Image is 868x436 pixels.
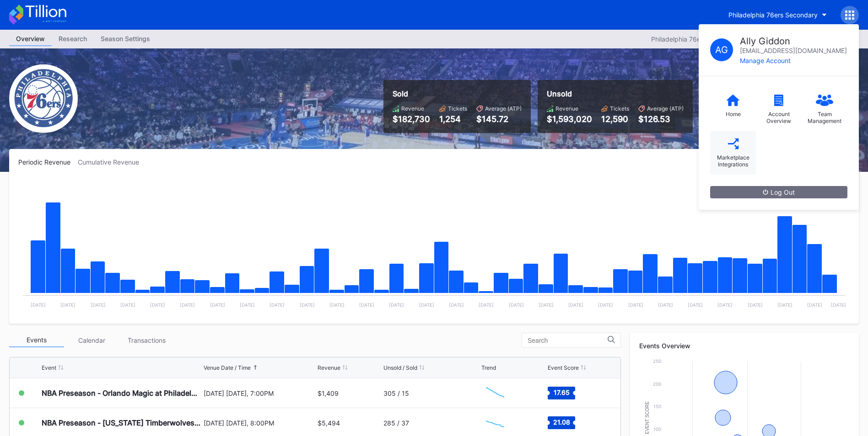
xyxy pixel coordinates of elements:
div: Philadelphia 76ers Secondary [728,11,818,19]
text: [DATE] [270,302,285,308]
button: Log Out [710,186,847,198]
text: [DATE] [240,302,255,308]
a: Overview [9,32,52,46]
div: Home [726,111,741,117]
text: [DATE] [748,302,763,308]
div: [DATE] [DATE], 7:00PM [204,389,315,397]
svg: Chart title [481,411,509,434]
text: [DATE] [628,302,643,308]
div: $1,593,020 [547,114,592,124]
text: 100 [653,426,661,432]
div: Events [9,333,64,347]
text: [DATE] [807,302,822,308]
div: Account Overview [760,111,797,124]
div: Periodic Revenue [18,158,78,166]
img: Philadelphia_76ers.png [9,64,78,133]
input: Search [528,337,608,344]
div: Unsold [547,89,684,98]
text: [DATE] [419,302,434,308]
div: $126.53 [638,114,684,124]
text: [DATE] [300,302,315,308]
div: $145.72 [476,114,522,124]
text: [DATE] [329,302,345,308]
text: [DATE] [210,302,225,308]
div: Average (ATP) [647,105,684,112]
text: [DATE] [658,302,673,308]
div: Manage Account [740,57,847,64]
div: Events Overview [639,342,850,350]
text: [DATE] [717,302,733,308]
text: [DATE] [777,302,793,308]
div: Trend [481,364,496,371]
div: 12,590 [601,114,629,124]
text: [DATE] [180,302,195,308]
div: Calendar [64,333,119,347]
div: Philadelphia 76ers Secondary 2025 [651,35,758,43]
text: [DATE] [598,302,613,308]
svg: Chart title [481,382,509,404]
div: Marketplace Integrations [715,154,751,168]
div: Venue Date / Time [204,364,251,371]
text: [DATE] [449,302,464,308]
div: NBA Preseason - Orlando Magic at Philadelphia 76ers [42,388,201,398]
text: 21.08 [553,418,570,426]
div: NBA Preseason - [US_STATE] Timberwolves at Philadelphia 76ers [42,418,201,427]
div: Transactions [119,333,174,347]
text: 150 [653,404,661,409]
a: Research [52,32,94,46]
div: $5,494 [318,419,340,427]
text: 17.65 [553,388,569,396]
a: Season Settings [94,32,157,46]
div: [DATE] [DATE], 8:00PM [204,419,315,427]
text: [DATE] [479,302,494,308]
text: [DATE] [389,302,404,308]
button: Philadelphia 76ers Secondary [722,6,834,23]
div: Log Out [763,188,795,196]
text: [DATE] [539,302,554,308]
svg: Chart title [18,177,850,314]
div: Tickets [610,105,629,112]
text: [DATE] [509,302,524,308]
text: [DATE] [831,302,846,308]
text: [DATE] [150,302,165,308]
button: Philadelphia 76ers Secondary 2025 [647,33,771,45]
div: Tickets [448,105,467,112]
div: Event [42,364,56,371]
div: Unsold / Sold [383,364,417,371]
text: 200 [653,381,661,387]
div: $182,730 [393,114,430,124]
text: [DATE] [60,302,75,308]
div: [EMAIL_ADDRESS][DOMAIN_NAME] [740,47,847,54]
div: Revenue [401,105,424,112]
text: [DATE] [120,302,135,308]
text: [DATE] [91,302,106,308]
text: [DATE] [688,302,703,308]
div: Revenue [318,364,340,371]
text: Event Score [645,401,650,434]
div: A G [710,38,733,61]
text: [DATE] [359,302,374,308]
div: 305 / 15 [383,389,409,397]
div: Team Management [806,111,843,124]
div: Cumulative Revenue [78,158,146,166]
div: Event Score [548,364,579,371]
text: [DATE] [31,302,46,308]
div: Research [52,32,94,45]
text: 250 [653,358,661,364]
div: Season Settings [94,32,157,45]
div: 285 / 37 [383,419,409,427]
div: Sold [393,89,522,98]
div: 1,254 [439,114,467,124]
div: Ally Giddon [740,36,847,47]
div: Average (ATP) [485,105,522,112]
div: $1,409 [318,389,339,397]
div: Revenue [555,105,578,112]
text: [DATE] [568,302,583,308]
